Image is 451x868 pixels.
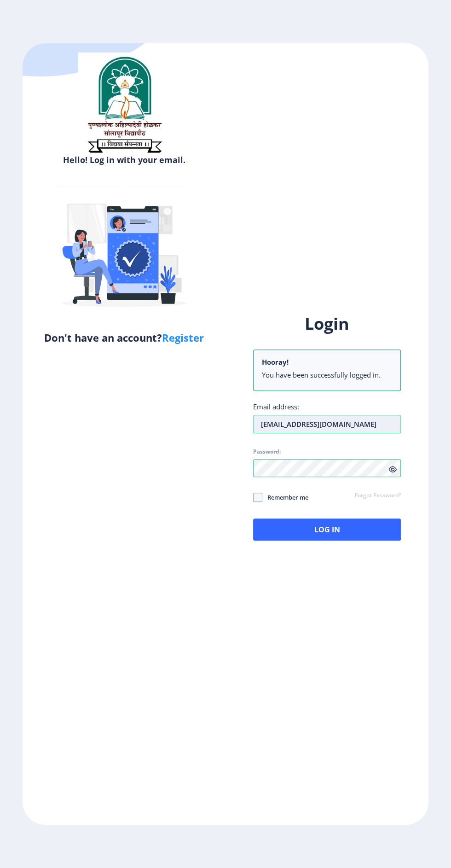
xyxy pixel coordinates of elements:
[253,448,281,455] label: Password:
[253,518,401,541] button: Log In
[44,169,205,330] img: Verified-rafiki.svg
[355,492,401,500] a: Forgot Password?
[253,313,401,335] h1: Login
[162,331,204,344] a: Register
[78,52,170,157] img: sulogo.png
[262,357,289,367] b: Hooray!
[253,402,299,411] label: Email address:
[29,330,219,345] h5: Don't have an account?
[29,154,219,165] h6: Hello! Log in with your email.
[262,370,392,379] li: You have been successfully logged in.
[262,492,308,503] span: Remember me
[253,415,401,433] input: Email address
